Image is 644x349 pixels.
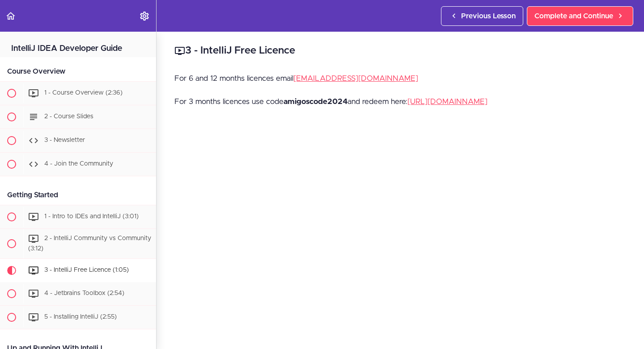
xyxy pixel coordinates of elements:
[44,267,129,273] span: 3 - IntelliJ Free Licence (1:05)
[461,11,516,21] span: Previous Lesson
[44,90,123,96] span: 1 - Course Overview (2:36)
[174,72,626,85] p: For 6 and 12 months licences email
[44,161,113,167] span: 4 - Join the Community
[44,290,124,296] span: 4 - Jetbrains Toolbox (2:54)
[44,213,139,220] span: 1 - Intro to IDEs and IntelliJ (3:01)
[293,75,418,82] a: [EMAIL_ADDRESS][DOMAIN_NAME]
[527,6,633,26] a: Complete and Continue
[407,98,487,105] a: [URL][DOMAIN_NAME]
[534,11,613,21] span: Complete and Continue
[28,235,151,252] span: 2 - IntelliJ Community vs Community (3:12)
[174,43,626,58] h2: 3 - IntelliJ Free Licence
[139,11,150,21] svg: Settings Menu
[5,11,16,21] svg: Back to course curriculum
[174,95,626,108] p: For 3 months licences use code and redeem here:
[441,6,523,26] a: Previous Lesson
[284,98,347,105] strong: amigoscode2024
[44,137,85,143] span: 3 - Newsletter
[44,314,117,320] span: 5 - Installing IntelliJ (2:55)
[44,113,93,120] span: 2 - Course Slides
